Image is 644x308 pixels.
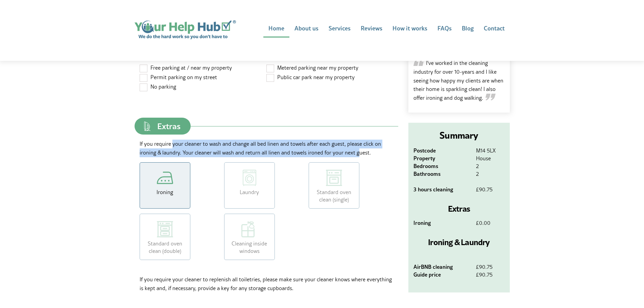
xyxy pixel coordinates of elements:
dt: AirBNB cleaning [413,264,471,269]
h2: Summary [413,128,505,143]
dt: Guide price [413,272,471,277]
label: Public car park near my property [266,73,393,83]
a: Contact [479,20,510,38]
a: Reviews [356,20,387,38]
dd: £90.75 [476,272,505,277]
dd: £0.00 [476,220,505,226]
a: FAQs [432,20,457,38]
img: Your Help Hub logo [135,20,236,39]
dt: Bathrooms [413,171,471,176]
dd: 2 [476,171,505,176]
label: Standard oven clean (double) [140,214,190,260]
dt: 3 hours cleaning [413,187,471,192]
dd: M14 5LX [476,148,505,153]
dt: Ironing [413,220,471,226]
a: Blog [457,20,479,38]
img: Ironing [157,170,173,186]
a: How it works [387,20,432,38]
label: Free parking at / near my property [140,64,266,73]
a: Services [324,20,356,38]
p: I've worked in the cleaning industry for over 10-years and I like seeing how happy my clients are... [413,59,505,102]
img: Opening quote [413,59,424,66]
label: Cleaning inside windows [224,214,275,260]
p: If you require your cleaner to wash and change all bed linen and towels after each guest, please ... [140,140,393,157]
h3: Extras [413,202,505,215]
label: Ironing [140,162,190,209]
dd: £90.75 [476,187,505,192]
dd: £90.75 [476,264,505,269]
img: Laundry [241,170,258,186]
img: Closing quote [485,94,496,100]
a: Home [263,20,289,38]
h3: Ironing & Laundry [413,236,505,248]
label: Standard oven clean (single) [309,162,359,209]
dt: Postcode [413,148,471,153]
label: Metered parking near my property [266,64,393,73]
label: Permit parking on my street [140,73,266,83]
p: If you require your cleaner to replenish all toiletries, please make sure your cleaner knows wher... [140,275,393,292]
a: Home [135,20,236,39]
img: extras.svg [140,119,155,134]
label: Laundry [224,162,275,209]
dd: House [476,156,505,161]
span: Extras [157,122,181,130]
dt: Property [413,156,471,161]
dt: Bedrooms [413,163,471,169]
img: Standard oven clean (single) [326,170,342,186]
a: About us [289,20,324,38]
dd: 2 [476,163,505,169]
img: Cleaning inside windows [241,221,258,237]
label: No parking [140,83,266,92]
img: Standard oven clean (double) [157,221,173,237]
